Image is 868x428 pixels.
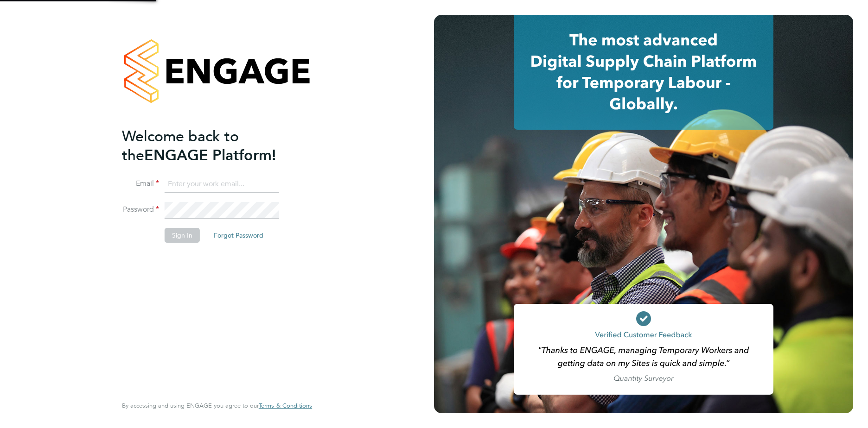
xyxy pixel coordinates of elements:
label: Password [122,205,159,214]
span: Welcome back to the [122,127,239,164]
button: Sign In [165,228,200,243]
h2: ENGAGE Platform! [122,127,303,165]
button: Forgot Password [206,228,271,243]
span: By accessing and using ENGAGE you agree to our [122,402,312,409]
input: Enter your work email... [165,176,279,193]
a: Terms & Conditions [259,402,312,409]
label: Email [122,179,159,189]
